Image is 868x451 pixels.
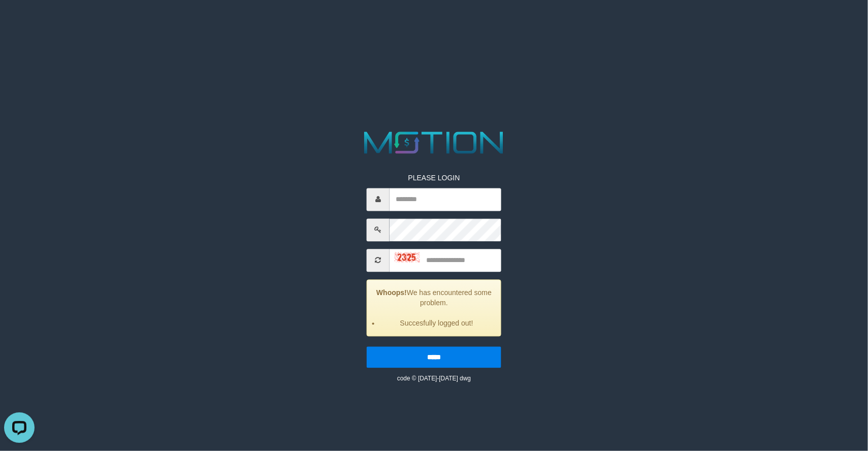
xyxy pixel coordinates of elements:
[380,318,493,328] li: Succesfully logged out!
[358,127,510,157] img: MOTION_logo.png
[395,252,420,263] img: captcha
[367,279,501,336] div: We has encountered some problem.
[376,288,407,297] strong: Whoops!
[397,375,471,382] small: code © [DATE]-[DATE] dwg
[4,4,35,35] button: Open LiveChat chat widget
[367,173,501,183] p: PLEASE LOGIN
